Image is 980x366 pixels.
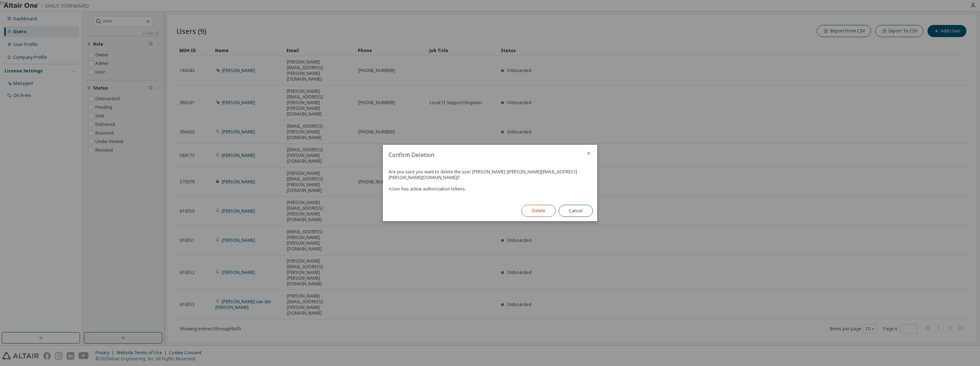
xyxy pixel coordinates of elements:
[559,205,593,217] button: Cancel
[383,145,580,165] h2: Confirm Deletion
[389,186,589,192] div: • User has active authorization tokens.
[521,205,556,217] button: Delete
[586,151,591,156] button: close
[389,169,577,181] span: Are you sure you want to delete the user [PERSON_NAME] ([PERSON_NAME][EMAIL_ADDRESS][PERSON_NAME]...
